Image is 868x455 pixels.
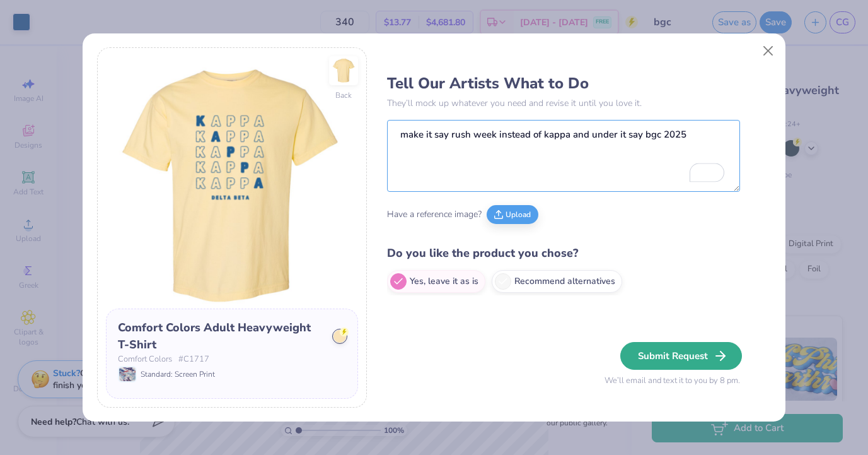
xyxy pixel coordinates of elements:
span: Comfort Colors [118,353,172,366]
span: We’ll email and text it to you by 8 pm. [605,375,740,387]
span: Standard: Screen Print [141,369,215,380]
button: Close [756,38,780,62]
span: # C1717 [178,353,209,366]
button: Upload [487,205,538,224]
p: They’ll mock up whatever you need and revise it until you love it. [387,97,740,110]
label: Recommend alternatives [492,270,622,293]
img: Front [106,56,358,309]
h3: Tell Our Artists What to Do [387,74,740,93]
div: Comfort Colors Adult Heavyweight T-Shirt [118,319,323,353]
textarea: To enrich screen reader interactions, please activate Accessibility in Grammarly extension settings [387,120,740,192]
label: Yes, leave it as is [387,270,485,293]
button: Submit Request [620,342,742,370]
img: Standard: Screen Print [119,367,136,381]
h4: Do you like the product you chose? [387,244,740,263]
img: Back [331,58,356,83]
span: Have a reference image? [387,208,482,221]
div: Back [335,90,352,101]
